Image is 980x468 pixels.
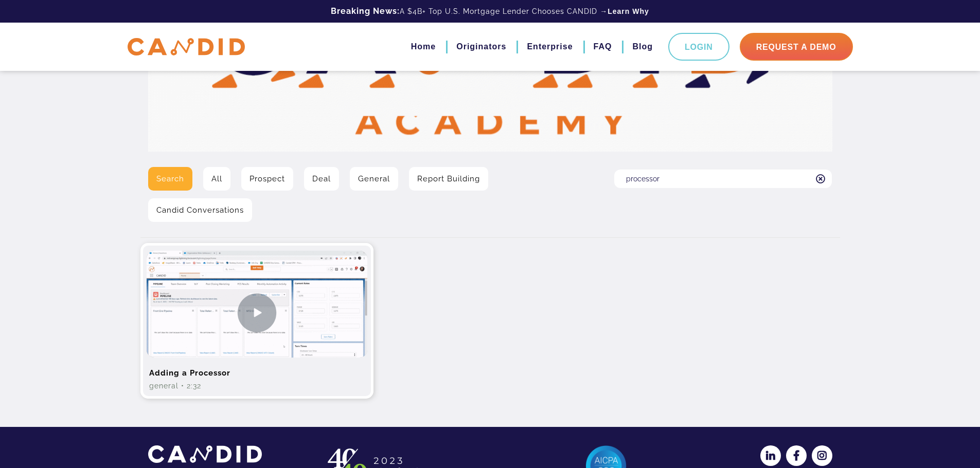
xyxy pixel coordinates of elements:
a: Prospect [241,167,293,191]
a: Request A Demo [740,33,853,61]
a: Blog [632,38,653,55]
b: Breaking News: [331,6,400,16]
a: Report Building [409,167,488,191]
a: All [203,167,230,191]
a: FAQ [594,38,612,55]
img: CANDID APP [128,38,245,56]
a: Candid Conversations [148,198,252,222]
a: General [350,167,398,191]
a: Deal [304,167,339,191]
a: Home [411,38,436,55]
img: Adding a Processor Video [147,251,367,375]
img: CANDID APP [148,445,262,462]
a: Learn Why [608,6,649,16]
a: Enterprise [527,38,573,55]
h2: Adding a Processor [147,358,367,381]
a: Originators [456,38,506,55]
a: Login [668,33,729,61]
div: General • 2:32 [147,381,367,391]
